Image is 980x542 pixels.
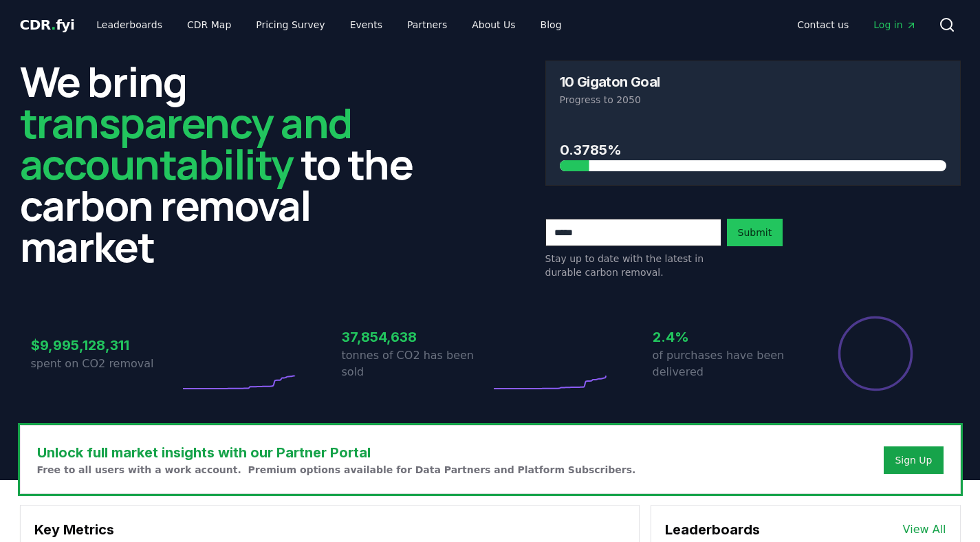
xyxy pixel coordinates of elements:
a: Sign Up [895,453,932,467]
div: Percentage of sales delivered [837,315,914,392]
span: transparency and accountability [20,94,352,192]
span: . [51,17,56,33]
h3: 10 Gigaton Goal [560,75,660,89]
a: Events [339,12,393,37]
h3: 2.4% [653,327,801,347]
h3: 37,854,638 [342,327,490,347]
a: Partners [396,12,458,37]
a: Blog [530,12,573,37]
h3: Key Metrics [34,519,625,540]
a: Contact us [786,12,860,37]
a: CDR Map [176,12,242,37]
button: Sign Up [884,446,943,474]
h3: Unlock full market insights with our Partner Portal [37,442,636,463]
a: Log in [862,12,927,37]
nav: Main [85,12,572,37]
button: Submit [727,219,783,246]
p: Progress to 2050 [560,93,946,107]
h3: $9,995,128,311 [31,335,179,356]
span: CDR fyi [20,17,75,33]
a: About Us [461,12,526,37]
a: CDR.fyi [20,15,75,34]
h2: We bring to the carbon removal market [20,61,435,267]
a: Pricing Survey [245,12,336,37]
p: Stay up to date with the latest in durable carbon removal. [545,252,721,279]
h3: 0.3785% [560,140,946,160]
h3: Leaderboards [665,519,760,540]
p: spent on CO2 removal [31,356,179,372]
p: Free to all users with a work account. Premium options available for Data Partners and Platform S... [37,463,636,477]
p: tonnes of CO2 has been sold [342,347,490,380]
a: View All [903,521,946,538]
span: Log in [873,18,916,32]
p: of purchases have been delivered [653,347,801,380]
a: Leaderboards [85,12,173,37]
nav: Main [786,12,927,37]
